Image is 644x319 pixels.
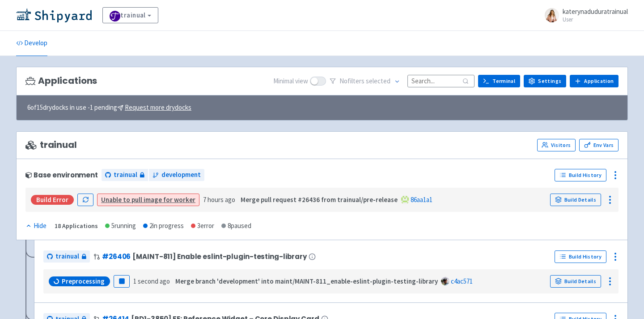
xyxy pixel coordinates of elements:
a: 86aa1a1 [411,195,432,204]
input: Search... [407,75,475,87]
a: Terminal [478,75,520,87]
div: 5 running [105,221,136,231]
div: 3 error [191,221,214,231]
strong: Merge branch 'development' into maint/MAINT-811_enable-eslint-plugin-testing-library [175,277,438,285]
u: Request more drydocks [125,103,191,112]
a: Env Vars [579,139,619,151]
span: trainual [114,170,137,180]
div: Base environment [25,171,98,179]
span: [MAINT-811] Enable eslint-plugin-testing-library [132,253,307,260]
a: trainual [102,169,148,181]
span: selected [366,77,390,85]
button: Hide [25,221,47,231]
a: katerynaduduratrainual User [539,8,628,22]
h3: Applications [25,76,97,86]
button: Pause [114,275,130,288]
div: 2 in progress [143,221,184,231]
a: Application [570,75,619,87]
div: Build Error [31,195,74,205]
a: Settings [524,75,566,87]
a: Build Details [550,194,601,206]
a: #26406 [102,252,131,261]
small: User [563,17,628,22]
a: trainual [102,7,158,23]
span: trainual [25,140,77,150]
img: Shipyard logo [16,8,92,22]
span: development [161,170,201,180]
span: Minimal view [273,76,308,86]
span: trainual [55,251,79,262]
time: 1 second ago [133,277,170,285]
time: 7 hours ago [203,195,235,204]
a: Build History [555,169,606,181]
span: katerynaduduratrainual [563,7,628,16]
span: No filter s [339,76,390,86]
a: Visitors [537,139,576,151]
a: Unable to pull image for worker [101,195,195,204]
div: 8 paused [221,221,251,231]
span: Preprocessing [62,277,105,286]
a: trainual [43,250,90,263]
a: Build Details [550,275,601,288]
div: 18 Applications [55,221,98,231]
div: Hide [25,221,47,231]
strong: Merge pull request #26436 from trainual/pre-release [241,195,398,204]
a: development [149,169,204,181]
a: Develop [16,31,47,56]
span: 6 of 15 drydocks in use - 1 pending [27,103,191,113]
a: c4ac571 [451,277,473,285]
a: Build History [555,250,606,263]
